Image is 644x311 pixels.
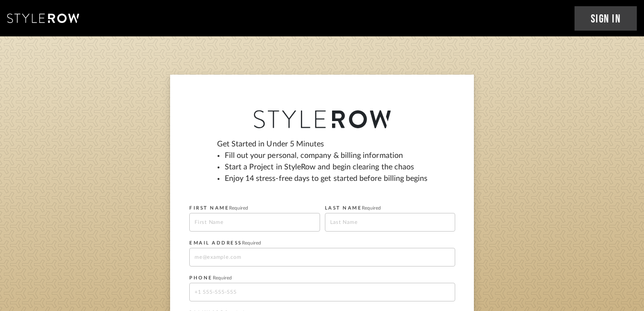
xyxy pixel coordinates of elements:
[189,205,248,211] label: FIRST NAME
[189,248,455,267] input: me@example.com
[362,206,381,211] span: Required
[325,205,381,211] label: LAST NAME
[189,283,455,301] input: +1 555-555-555
[229,206,248,211] span: Required
[225,173,428,184] li: Enjoy 14 stress-free days to get started before billing begins
[189,213,320,232] input: First Name
[575,6,637,31] a: Sign In
[217,138,428,192] div: Get Started in Under 5 Minutes
[189,240,261,246] label: EMAIL ADDRESS
[242,241,261,245] span: Required
[213,276,232,280] span: Required
[225,150,428,161] li: Fill out your personal, company & billing information
[189,275,232,281] label: PHONE
[325,213,456,232] input: Last Name
[225,161,428,173] li: Start a Project in StyleRow and begin clearing the chaos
